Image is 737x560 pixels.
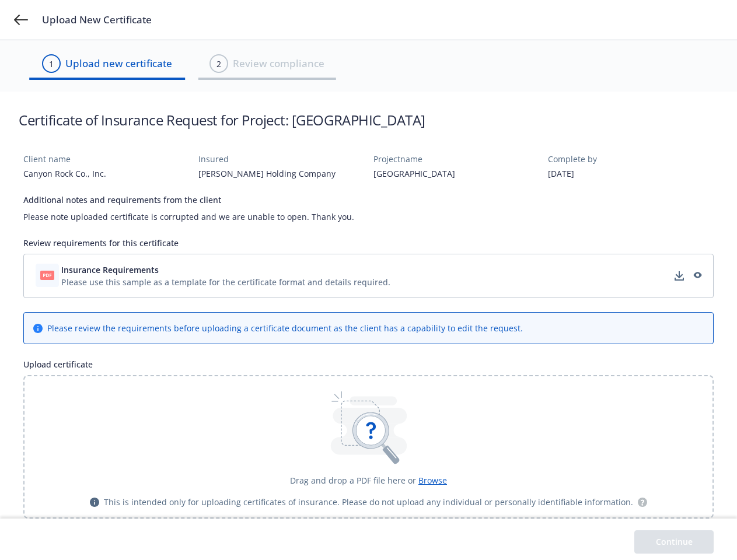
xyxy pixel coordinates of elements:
div: Additional notes and requirements from the client [23,194,714,206]
span: Upload new certificate [65,56,172,71]
span: Review compliance [233,56,324,71]
div: 2 [216,58,221,70]
div: Drag and drop a PDF file here or [290,474,447,487]
div: Project name [373,153,539,165]
div: Insured [198,153,364,165]
div: Review requirements for this certificate [23,237,714,249]
div: Please review the requirements before uploading a certificate document as the client has a capabi... [47,322,523,334]
div: Please note uploaded certificate is corrupted and we are unable to open. Thank you. [23,211,714,223]
span: Browse [418,475,447,486]
div: [DATE] [548,167,714,180]
div: Canyon Rock Co., Inc. [23,167,189,180]
div: [PERSON_NAME] Holding Company [198,167,364,180]
div: Insurance RequirementsPlease use this sample as a template for the certificate format and details... [23,254,714,298]
span: This is intended only for uploading certificates of insurance. Please do not upload any individua... [104,496,633,508]
span: Upload New Certificate [42,13,152,27]
div: Complete by [548,153,714,165]
div: Client name [23,153,189,165]
span: Insurance Requirements [61,264,159,276]
h1: Certificate of Insurance Request for Project: [GEOGRAPHIC_DATA] [19,110,425,129]
button: Insurance Requirements [61,264,390,276]
a: preview [690,269,704,283]
div: Drag and drop a PDF file here or BrowseThis is intended only for uploading certificates of insura... [23,375,714,519]
div: Upload certificate [23,358,714,370]
div: [GEOGRAPHIC_DATA] [373,167,539,180]
div: Please use this sample as a template for the certificate format and details required. [61,276,390,288]
a: download [672,269,686,283]
div: 1 [49,58,54,70]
